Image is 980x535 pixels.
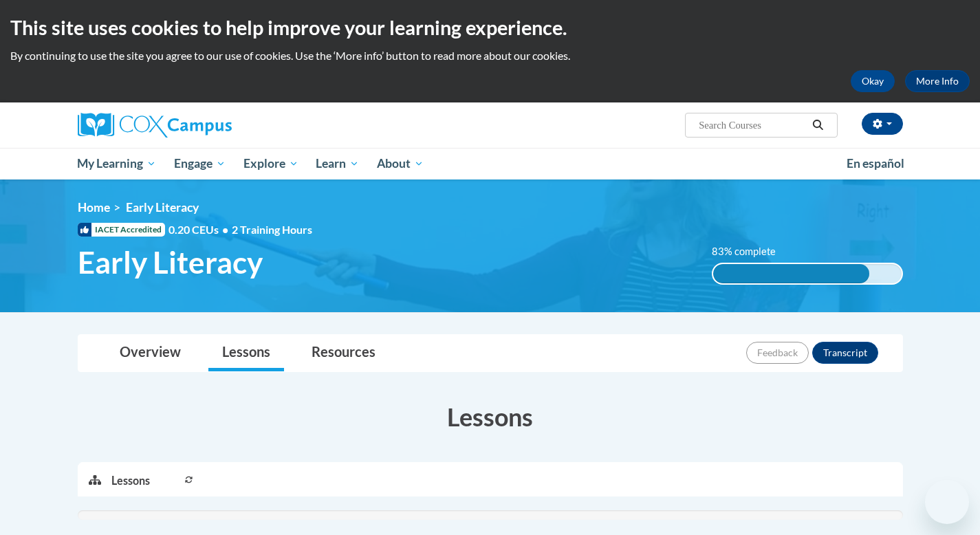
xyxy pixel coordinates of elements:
iframe: Button to launch messaging window [925,480,969,524]
a: About [368,148,433,179]
button: Search [807,117,828,133]
a: Lessons [208,335,284,371]
span: 2 Training Hours [232,223,312,236]
span: About [377,155,424,172]
span: 0.20 CEUs [168,222,232,237]
div: 83% complete [713,264,869,283]
label: 83% complete [712,244,791,259]
h3: Lessons [78,400,903,434]
a: Engage [165,148,235,179]
p: Lessons [111,473,150,488]
a: Overview [106,335,195,371]
span: En español [847,156,904,171]
button: Feedback [746,342,809,364]
a: Cox Campus [78,113,339,138]
span: IACET Accredited [78,223,165,237]
button: Transcript [812,342,878,364]
a: Home [78,200,110,215]
a: More Info [905,70,970,92]
span: Explore [243,155,298,172]
span: Learn [316,155,359,172]
input: Search Courses [697,117,807,133]
span: Early Literacy [78,244,263,281]
h2: This site uses cookies to help improve your learning experience. [10,14,970,41]
button: Okay [851,70,895,92]
a: Learn [307,148,368,179]
a: En español [838,149,913,178]
button: Account Settings [862,113,903,135]
span: My Learning [77,155,156,172]
img: Cox Campus [78,113,232,138]
span: Engage [174,155,226,172]
span: Early Literacy [126,200,199,215]
p: By continuing to use the site you agree to our use of cookies. Use the ‘More info’ button to read... [10,48,970,63]
a: Resources [298,335,389,371]
a: Explore [235,148,307,179]
a: My Learning [69,148,166,179]
span: • [222,223,228,236]
div: Main menu [57,148,924,179]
